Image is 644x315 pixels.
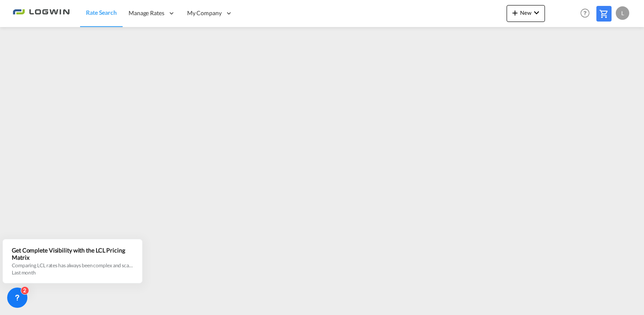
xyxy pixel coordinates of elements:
[507,5,545,22] button: icon-plus 400-fgNewicon-chevron-down
[616,6,629,20] div: L
[531,8,542,18] md-icon: icon-chevron-down
[510,9,542,16] span: New
[86,9,117,16] span: Rate Search
[13,4,70,23] img: 2761ae10d95411efa20a1f5e0282d2d7.png
[578,6,592,20] span: Help
[187,9,222,17] span: My Company
[129,9,164,17] span: Manage Rates
[510,8,520,18] md-icon: icon-plus 400-fg
[578,6,596,21] div: Help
